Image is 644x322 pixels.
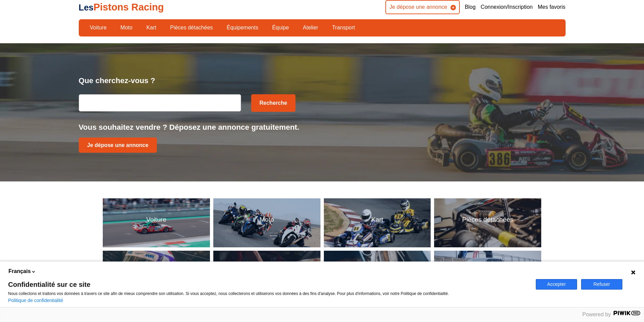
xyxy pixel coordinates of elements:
a: KartKart [324,198,431,247]
button: Refuser [581,279,622,290]
p: Voiture [146,215,166,224]
a: Pièces détachéesPièces détachées [434,198,541,247]
p: Kart [371,215,383,224]
a: Transport [328,22,359,33]
a: Équipe [268,22,293,33]
button: Accepter [536,279,577,290]
p: Moto [260,215,274,224]
a: Je dépose une annonce [79,138,157,153]
a: ÉquipeÉquipe [213,251,320,300]
a: ÉquipementsÉquipements [103,251,210,300]
a: Moto [116,22,137,33]
a: VoitureVoiture [103,198,210,247]
a: Atelier [299,22,323,33]
span: Powered by [582,312,611,317]
a: Voiture [86,22,111,33]
p: Pièces détachées [462,215,513,224]
a: Kart [142,22,161,33]
p: Que cherchez-vous ? [79,75,566,86]
a: Politique de confidentialité [8,298,63,303]
a: Pièces détachées [166,22,217,33]
span: Confidentialité sur ce site [8,281,528,288]
a: MotoMoto [213,198,320,247]
button: Recherche [251,94,296,112]
a: Connexion/Inscription [481,3,533,11]
p: Vous souhaitez vendre ? Déposez une annonce gratuitement. [79,122,566,132]
a: TransportTransport [434,251,541,300]
p: Nous collectons et traitons vos données à travers ce site afin de mieux comprendre son utilisatio... [8,291,528,296]
a: Mes favoris [538,3,566,11]
a: Équipements [222,22,263,33]
a: Blog [465,3,476,11]
a: AtelierAtelier [324,251,431,300]
a: LesPistons Racing [79,2,164,13]
span: Les [79,3,94,12]
span: Français [8,268,31,275]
